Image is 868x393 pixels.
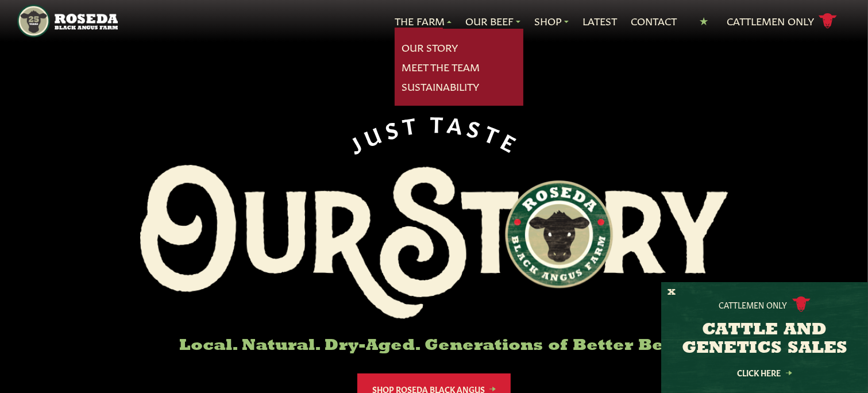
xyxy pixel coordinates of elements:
[727,11,837,31] a: Cattlemen Only
[381,114,404,140] span: S
[402,60,480,75] a: Meet The Team
[481,120,507,148] span: T
[446,111,468,136] span: A
[402,79,479,94] a: Sustainability
[140,165,728,319] img: Roseda Black Aangus Farm
[668,287,676,299] button: X
[343,110,526,156] div: JUST TASTE
[719,299,788,310] p: Cattlemen Only
[534,14,569,29] a: Shop
[498,128,524,156] span: E
[402,40,458,55] a: Our Story
[400,111,422,136] span: T
[713,369,816,376] a: Click Here
[395,14,452,29] a: The Farm
[582,14,617,29] a: Latest
[792,296,811,312] img: cattle-icon.svg
[465,114,488,141] span: S
[430,110,448,134] span: T
[17,5,118,37] img: https://roseda.com/wp-content/uploads/2021/05/roseda-25-header.png
[465,14,520,29] a: Our Beef
[631,14,677,29] a: Contact
[359,119,387,148] span: U
[676,321,854,358] h3: CATTLE AND GENETICS SALES
[140,337,728,355] h6: Local. Natural. Dry-Aged. Generations of Better Beef.
[344,128,368,156] span: J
